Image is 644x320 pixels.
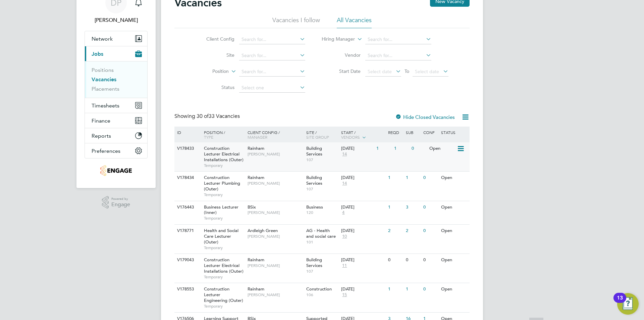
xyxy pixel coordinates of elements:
[92,133,111,139] span: Reports
[92,36,113,42] span: Network
[306,186,338,192] span: 107
[92,51,103,57] span: Jobs
[365,51,431,60] input: Search for...
[204,175,240,192] span: Construction Lecturer Plumbing (Outer)
[85,165,148,176] a: Go to home page
[85,98,147,113] button: Timesheets
[439,254,469,266] div: Open
[204,228,238,245] span: Health and Social Care Lecturer (Outer)
[246,127,305,143] div: Client Config /
[365,35,431,44] input: Search for...
[375,142,392,155] div: 1
[306,239,338,245] span: 101
[410,142,427,155] div: 0
[422,201,439,214] div: 0
[85,16,148,24] span: Danielle Page
[196,36,234,42] label: Client Config
[386,127,404,138] div: Reqd
[439,201,469,214] div: Open
[395,114,455,120] label: Hide Closed Vacancies
[248,257,264,263] span: Rainham
[341,263,348,269] span: 11
[306,145,322,157] span: Building Services
[316,36,355,43] label: Hiring Manager
[404,254,422,266] div: 0
[204,274,244,280] span: Temporary
[204,245,244,250] span: Temporary
[204,192,244,197] span: Temporary
[204,134,213,140] span: Type
[92,67,114,73] a: Positions
[85,31,147,46] button: Network
[272,16,320,28] li: Vacancies I follow
[422,225,439,237] div: 0
[248,263,303,268] span: [PERSON_NAME]
[175,127,199,138] div: ID
[341,210,345,216] span: 4
[306,269,338,274] span: 107
[239,83,305,93] input: Select one
[204,304,244,309] span: Temporary
[306,257,322,268] span: Building Services
[341,134,360,140] span: Vendors
[175,254,199,266] div: V179043
[341,181,348,186] span: 14
[428,142,457,155] div: Open
[92,102,119,109] span: Timesheets
[386,254,404,266] div: 0
[341,204,385,210] div: [DATE]
[175,201,199,214] div: V176443
[404,201,422,214] div: 3
[617,298,623,307] div: 13
[248,228,278,233] span: Ardleigh Green
[196,52,234,58] label: Site
[322,68,361,74] label: Start Date
[175,225,199,237] div: V178771
[306,292,338,298] span: 106
[341,151,348,157] span: 14
[339,127,386,143] div: Start /
[337,16,372,28] li: All Vacancies
[404,127,422,138] div: Sub
[102,196,130,209] a: Powered byEngage
[111,202,130,208] span: Engage
[306,175,322,186] span: Building Services
[239,67,305,77] input: Search for...
[305,127,340,143] div: Site /
[248,134,267,140] span: Manager
[92,86,119,92] a: Placements
[617,293,639,315] button: Open Resource Center, 13 new notifications
[439,283,469,295] div: Open
[306,210,338,215] span: 120
[392,142,410,155] div: 1
[248,181,303,186] span: [PERSON_NAME]
[386,225,404,237] div: 2
[248,210,303,215] span: [PERSON_NAME]
[92,148,120,154] span: Preferences
[322,52,361,58] label: Vendor
[196,84,234,90] label: Status
[85,128,147,143] button: Reports
[341,228,385,234] div: [DATE]
[341,175,385,181] div: [DATE]
[85,113,147,128] button: Finance
[248,175,264,180] span: Rainham
[204,163,244,168] span: Temporary
[306,286,332,292] span: Construction
[100,165,131,176] img: jambo-logo-retina.png
[404,172,422,184] div: 1
[306,228,336,239] span: AG - Health and social care
[239,35,305,44] input: Search for...
[204,145,244,163] span: Construction Lecturer Electrical Installations (Outer)
[439,127,469,138] div: Status
[422,172,439,184] div: 0
[341,286,385,292] div: [DATE]
[248,151,303,157] span: [PERSON_NAME]
[341,257,385,263] div: [DATE]
[439,225,469,237] div: Open
[386,172,404,184] div: 1
[248,286,264,292] span: Rainham
[204,204,238,216] span: Business Lecturer (Inner)
[341,146,373,151] div: [DATE]
[239,51,305,60] input: Search for...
